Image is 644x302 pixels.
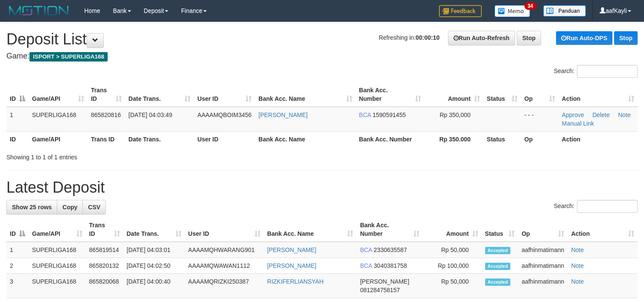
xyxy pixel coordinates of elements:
a: Note [571,278,584,285]
span: Copy 2330635587 to clipboard [374,246,407,253]
th: Bank Acc. Number: activate to sort column ascending [356,82,425,107]
th: Status [483,131,521,147]
input: Search: [577,200,638,213]
td: 865819514 [86,242,123,258]
td: AAAAMQWAWAN1112 [185,258,264,274]
td: aafhinmatimann [518,258,568,274]
span: Copy 3040381758 to clipboard [374,262,407,269]
th: User ID: activate to sort column ascending [194,82,255,107]
div: Showing 1 to 1 of 1 entries [6,150,262,161]
td: SUPERLIGA168 [29,258,86,274]
td: AAAAMQHWARANG901 [185,242,264,258]
td: 865820132 [86,258,123,274]
td: SUPERLIGA168 [29,242,86,258]
th: Bank Acc. Number: activate to sort column ascending [357,217,423,242]
th: Op: activate to sort column ascending [518,217,568,242]
span: [DATE] 04:03:49 [129,111,172,118]
th: Bank Acc. Name: activate to sort column ascending [255,82,355,107]
th: Amount: activate to sort column ascending [423,217,481,242]
a: RIZKIFERLIANSYAH [267,278,324,285]
th: Amount: activate to sort column ascending [424,82,483,107]
a: Manual Link [562,120,594,127]
th: Game/API: activate to sort column ascending [29,217,86,242]
a: Note [618,111,631,118]
th: ID: activate to sort column descending [6,217,29,242]
th: Action [559,131,638,147]
td: Rp 100,000 [423,258,481,274]
span: ISPORT > SUPERLIGA168 [29,52,108,62]
td: SUPERLIGA168 [29,274,86,298]
input: Search: [577,65,638,78]
th: Game/API [29,131,88,147]
th: Date Trans.: activate to sort column ascending [125,82,194,107]
span: Accepted [485,279,511,286]
label: Search: [554,200,638,213]
td: Rp 50,000 [423,242,481,258]
td: [DATE] 04:02:50 [123,258,185,274]
span: BCA [360,246,372,253]
span: Copy [62,204,77,211]
th: Bank Acc. Number [356,131,425,147]
span: [PERSON_NAME] [360,278,409,285]
a: Show 25 rows [6,200,57,214]
th: Bank Acc. Name: activate to sort column ascending [264,217,357,242]
th: Op [521,131,559,147]
th: Status: activate to sort column ascending [483,82,521,107]
a: Note [571,246,584,253]
strong: 00:00:10 [416,34,439,41]
th: Trans ID: activate to sort column ascending [88,82,125,107]
img: panduan.png [543,5,586,17]
th: Date Trans.: activate to sort column ascending [123,217,185,242]
td: aafhinmatimann [518,242,568,258]
img: Button%20Memo.svg [495,5,530,17]
span: AAAAMQBOIM3456 [197,111,252,118]
span: Accepted [485,247,511,254]
th: Date Trans. [125,131,194,147]
a: Approve [562,111,584,118]
td: 1 [6,107,29,132]
a: Stop [517,31,541,45]
a: Copy [57,200,83,214]
a: [PERSON_NAME] [267,246,316,253]
span: Show 25 rows [12,204,52,211]
th: Status: activate to sort column ascending [482,217,518,242]
span: Rp 350,000 [439,111,470,118]
img: MOTION_logo.png [6,4,71,17]
span: BCA [359,111,371,118]
th: ID: activate to sort column descending [6,82,29,107]
a: [PERSON_NAME] [267,262,316,269]
h4: Game: [6,52,638,61]
a: Note [571,262,584,269]
th: Bank Acc. Name [255,131,355,147]
td: 1 [6,242,29,258]
td: 865820068 [86,274,123,298]
h1: Deposit List [6,31,638,48]
span: CSV [88,204,100,211]
a: Run Auto-Refresh [448,31,515,45]
th: Op: activate to sort column ascending [521,82,559,107]
td: 2 [6,258,29,274]
span: 865820816 [91,111,121,118]
span: Copy 1590591455 to clipboard [373,111,406,118]
h1: Latest Deposit [6,179,638,196]
span: Copy 081284758157 to clipboard [360,287,400,293]
th: Trans ID: activate to sort column ascending [86,217,123,242]
span: 34 [524,2,536,10]
a: Run Auto-DPS [556,31,612,45]
img: Feedback.jpg [439,5,482,17]
td: 3 [6,274,29,298]
span: BCA [360,262,372,269]
a: Stop [614,31,638,45]
th: Game/API: activate to sort column ascending [29,82,88,107]
th: Trans ID [88,131,125,147]
td: [DATE] 04:00:40 [123,274,185,298]
th: Rp 350.000 [424,131,483,147]
span: Refreshing in: [379,34,439,41]
th: User ID: activate to sort column ascending [185,217,264,242]
a: [PERSON_NAME] [258,111,307,118]
td: AAAAMQRIZKI250387 [185,274,264,298]
th: User ID [194,131,255,147]
th: Action: activate to sort column ascending [568,217,638,242]
td: SUPERLIGA168 [29,107,88,132]
td: Rp 50,000 [423,274,481,298]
